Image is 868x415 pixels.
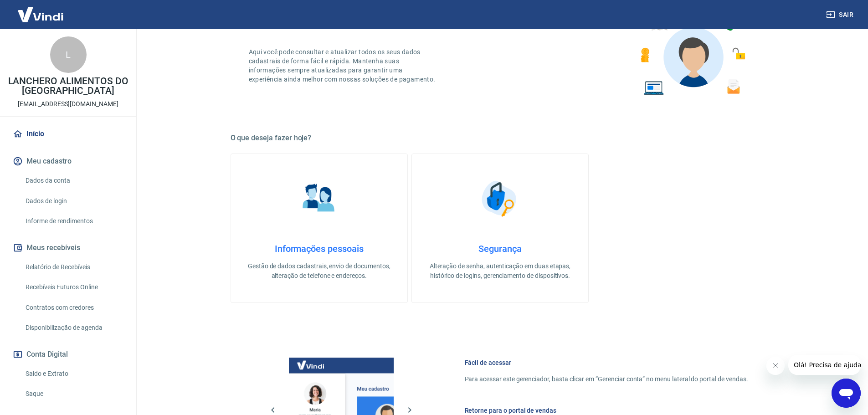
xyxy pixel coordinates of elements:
button: Meus recebíveis [11,238,125,258]
div: L [50,36,87,73]
a: Informe de rendimentos [22,212,125,231]
iframe: Fechar mensagem [766,357,785,375]
h6: Retorne para o portal de vendas [465,406,748,415]
p: Para acessar este gerenciador, basta clicar em “Gerenciar conta” no menu lateral do portal de ven... [465,374,748,384]
a: Disponibilização de agenda [22,318,125,337]
a: Informações pessoaisInformações pessoaisGestão de dados cadastrais, envio de documentos, alteraçã... [231,154,408,303]
p: Gestão de dados cadastrais, envio de documentos, alteração de telefone e endereços. [246,261,393,281]
p: Alteração de senha, autenticação em duas etapas, histórico de logins, gerenciamento de dispositivos. [426,261,574,281]
h6: Fácil de acessar [465,358,748,367]
iframe: Mensagem da empresa [788,355,861,375]
h4: Segurança [426,243,574,254]
a: Saque [22,384,125,403]
button: Meu cadastro [11,151,125,171]
img: Vindi [11,0,70,28]
img: Segurança [477,176,523,221]
a: Relatório de Recebíveis [22,258,125,277]
span: Olá! Precisa de ajuda? [5,6,77,14]
h4: Informações pessoais [246,243,393,254]
p: Aqui você pode consultar e atualizar todos os seus dados cadastrais de forma fácil e rápida. Mant... [249,47,437,84]
a: Saldo e Extrato [22,364,125,383]
a: Dados da conta [22,171,125,190]
a: SegurançaSegurançaAlteração de senha, autenticação em duas etapas, histórico de logins, gerenciam... [411,154,589,303]
img: Informações pessoais [296,176,342,221]
p: LANCHERO ALIMENTOS DO [GEOGRAPHIC_DATA] [7,77,129,96]
a: Contratos com credores [22,298,125,317]
button: Conta Digital [11,344,125,364]
a: Recebíveis Futuros Online [22,278,125,297]
iframe: Botão para abrir a janela de mensagens [832,379,861,408]
p: [EMAIL_ADDRESS][DOMAIN_NAME] [18,99,118,109]
h5: O que deseja fazer hoje? [231,133,770,143]
a: Dados de login [22,192,125,210]
a: Início [11,124,125,144]
button: Sair [824,6,857,23]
